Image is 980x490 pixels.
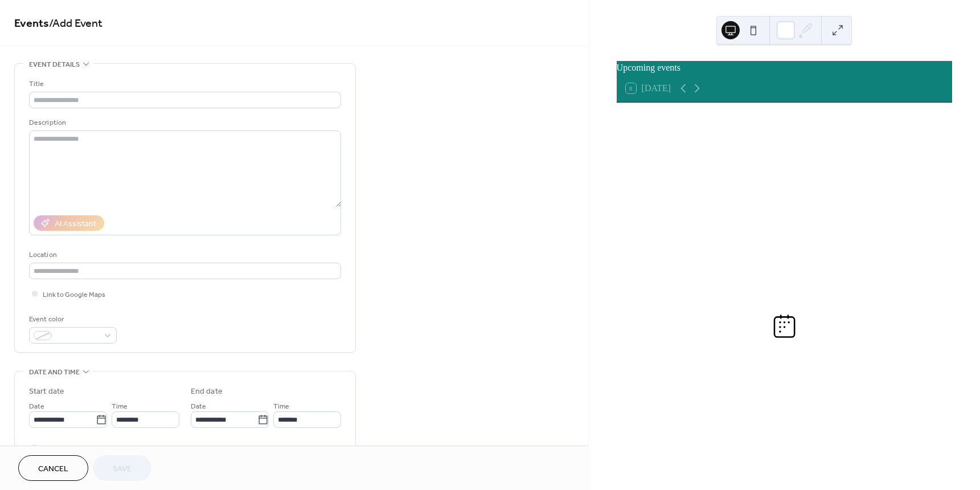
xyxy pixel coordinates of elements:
button: Cancel [18,455,88,481]
div: Location [29,249,339,261]
span: / Add Event [49,13,102,35]
div: End date [191,386,223,398]
span: All day [43,443,63,455]
div: Event color [29,313,114,325]
div: Description [29,117,339,129]
div: Start date [29,386,64,398]
span: Cancel [38,463,68,475]
div: Upcoming events [617,61,952,75]
div: Title [29,78,339,90]
span: Link to Google Maps [43,289,105,301]
span: Date and time [29,366,80,378]
span: Event details [29,59,80,71]
span: Time [112,401,128,413]
a: Events [14,13,49,35]
span: Date [29,401,44,413]
span: Date [191,401,206,413]
span: Time [273,401,289,413]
